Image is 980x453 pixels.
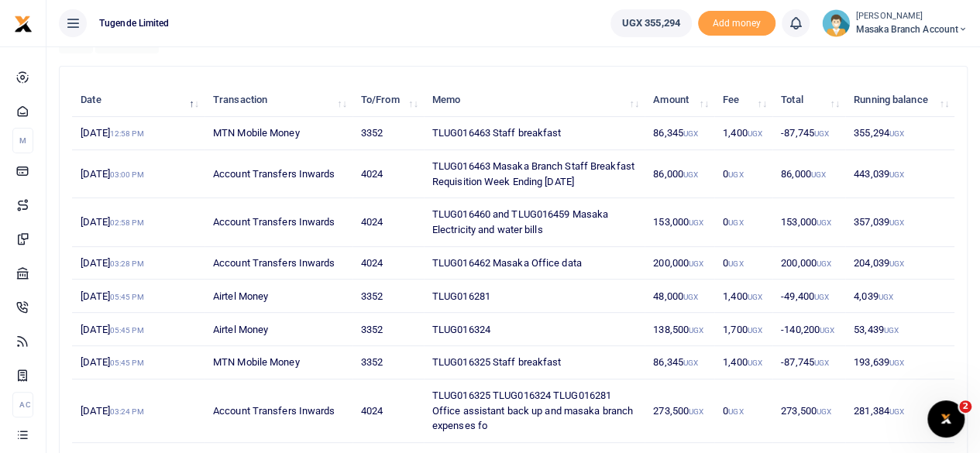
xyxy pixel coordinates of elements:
[352,198,424,246] td: 4024
[645,280,714,313] td: 48,000
[845,117,954,150] td: 355,294
[645,117,714,150] td: 86,345
[772,198,845,246] td: 153,000
[424,247,645,280] td: TLUG016462 Masaka Office data
[772,313,845,346] td: -140,200
[72,247,205,280] td: [DATE]
[714,346,772,379] td: 1,400
[424,346,645,379] td: TLUG016325 Staff breakfast
[72,198,205,246] td: [DATE]
[424,198,645,246] td: TLUG016460 and TLUG016459 Masaka Electricity and water bills
[14,15,33,33] img: logo-small
[645,150,714,198] td: 86,000
[889,359,904,367] small: UGX
[889,218,904,227] small: UGX
[714,280,772,313] td: 1,400
[772,117,845,150] td: -87,745
[205,150,352,198] td: Account Transfers Inwards
[110,407,144,416] small: 03:24 PM
[927,400,965,438] iframe: Intercom live chat
[72,280,205,313] td: [DATE]
[728,170,743,179] small: UGX
[683,129,698,138] small: UGX
[748,359,762,367] small: UGX
[424,379,645,443] td: TLUG016325 TLUG016324 TLUG016281 Office assistant back up and masaka branch expenses fo
[889,407,904,416] small: UGX
[714,117,772,150] td: 1,400
[714,313,772,346] td: 1,700
[424,84,645,117] th: Memo: activate to sort column ascending
[728,259,743,268] small: UGX
[12,128,33,153] li: M
[110,293,144,301] small: 05:45 PM
[110,259,144,268] small: 03:28 PM
[645,84,714,117] th: Amount: activate to sort column ascending
[645,379,714,443] td: 273,500
[424,117,645,150] td: TLUG016463 Staff breakfast
[110,218,144,227] small: 02:58 PM
[352,313,424,346] td: 3352
[845,150,954,198] td: 443,039
[12,392,33,417] li: Ac
[728,407,743,416] small: UGX
[714,150,772,198] td: 0
[845,84,954,117] th: Running balance: activate to sort column ascending
[889,259,904,268] small: UGX
[689,218,703,227] small: UGX
[772,84,845,117] th: Total: activate to sort column ascending
[14,17,33,29] a: logo-small logo-large logo-large
[817,259,831,268] small: UGX
[93,16,176,30] span: Tugende Limited
[689,259,703,268] small: UGX
[110,359,144,367] small: 05:45 PM
[604,9,698,37] li: Wallet ballance
[959,400,971,413] span: 2
[683,293,698,301] small: UGX
[817,218,831,227] small: UGX
[110,129,144,138] small: 12:58 PM
[845,247,954,280] td: 204,039
[72,84,205,117] th: Date: activate to sort column descending
[845,313,954,346] td: 53,439
[352,84,424,117] th: To/From: activate to sort column ascending
[352,117,424,150] td: 3352
[698,11,775,36] li: Toup your wallet
[845,280,954,313] td: 4,039
[72,346,205,379] td: [DATE]
[748,293,762,301] small: UGX
[645,247,714,280] td: 200,000
[72,150,205,198] td: [DATE]
[683,170,698,179] small: UGX
[72,379,205,443] td: [DATE]
[205,346,352,379] td: MTN Mobile Money
[205,379,352,443] td: Account Transfers Inwards
[714,84,772,117] th: Fee: activate to sort column ascending
[110,170,144,179] small: 03:00 PM
[424,150,645,198] td: TLUG016463 Masaka Branch Staff Breakfast Requisition Week Ending [DATE]
[884,326,899,335] small: UGX
[814,293,829,301] small: UGX
[205,280,352,313] td: Airtel Money
[352,346,424,379] td: 3352
[856,22,968,36] span: Masaka Branch Account
[689,407,703,416] small: UGX
[728,218,743,227] small: UGX
[622,15,680,31] span: UGX 355,294
[205,198,352,246] td: Account Transfers Inwards
[424,280,645,313] td: TLUG016281
[205,117,352,150] td: MTN Mobile Money
[424,313,645,346] td: TLUG016324
[683,359,698,367] small: UGX
[845,379,954,443] td: 281,384
[772,346,845,379] td: -87,745
[698,16,775,28] a: Add money
[689,326,703,335] small: UGX
[205,313,352,346] td: Airtel Money
[811,170,826,179] small: UGX
[352,247,424,280] td: 4024
[772,247,845,280] td: 200,000
[645,346,714,379] td: 86,345
[72,117,205,150] td: [DATE]
[889,170,904,179] small: UGX
[845,346,954,379] td: 193,639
